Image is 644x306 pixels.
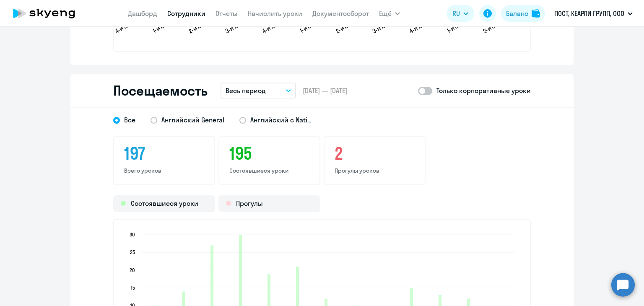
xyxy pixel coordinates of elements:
[312,9,369,18] a: Документооборот
[250,115,313,124] span: Английский с Native
[226,86,266,96] p: Весь период
[130,267,135,273] text: 20
[501,5,545,22] button: Балансbalance
[229,143,309,163] h3: 195
[436,86,531,96] p: Только корпоративные уроки
[452,8,460,18] span: RU
[113,82,207,99] h2: Посещаемость
[303,86,347,95] span: [DATE] — [DATE]
[216,9,238,18] a: Отчеты
[221,83,296,99] button: Весь период
[130,231,135,238] text: 30
[550,3,637,23] button: ПОСТ, КЕАРЛИ ГРУПП, ООО
[248,9,302,18] a: Начислить уроки
[128,9,157,18] a: Дашборд
[167,9,205,18] a: Сотрудники
[130,249,135,255] text: 25
[447,5,474,22] button: RU
[218,195,320,212] div: Прогулы
[335,167,415,174] p: Прогулы уроков
[554,8,624,18] p: ПОСТ, КЕАРЛИ ГРУПП, ООО
[124,167,204,174] p: Всего уроков
[161,115,224,124] span: Английский General
[532,9,540,18] img: balance
[131,285,135,291] text: 15
[506,8,528,18] div: Баланс
[379,5,400,22] button: Ещё
[229,167,309,174] p: Состоявшиеся уроки
[113,195,215,212] div: Состоявшиеся уроки
[124,143,204,163] h3: 197
[335,143,415,163] h3: 2
[120,115,135,125] span: Все
[379,8,392,18] span: Ещё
